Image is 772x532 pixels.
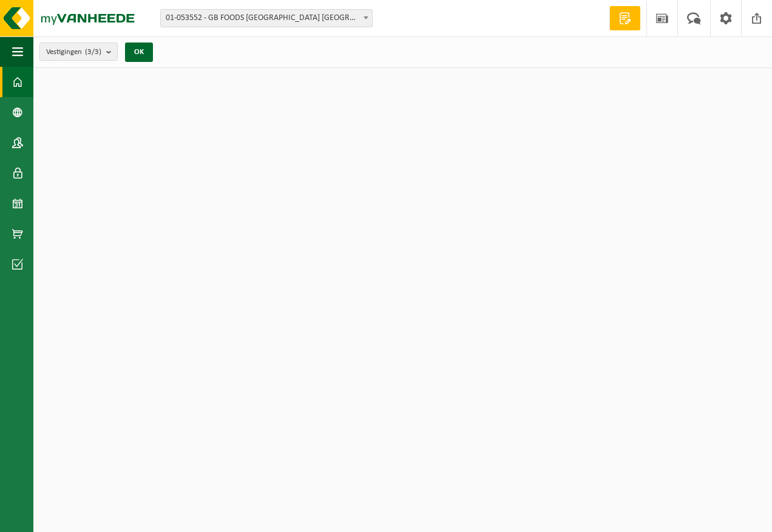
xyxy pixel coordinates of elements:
button: OK [125,43,153,62]
span: Vestigingen [46,43,101,61]
button: Vestigingen(3/3) [39,43,118,61]
span: 01-053552 - GB FOODS BELGIUM NV - PUURS-SINT-AMANDS [160,9,373,27]
span: 01-053552 - GB FOODS BELGIUM NV - PUURS-SINT-AMANDS [161,10,372,27]
count: (3/3) [85,48,101,56]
